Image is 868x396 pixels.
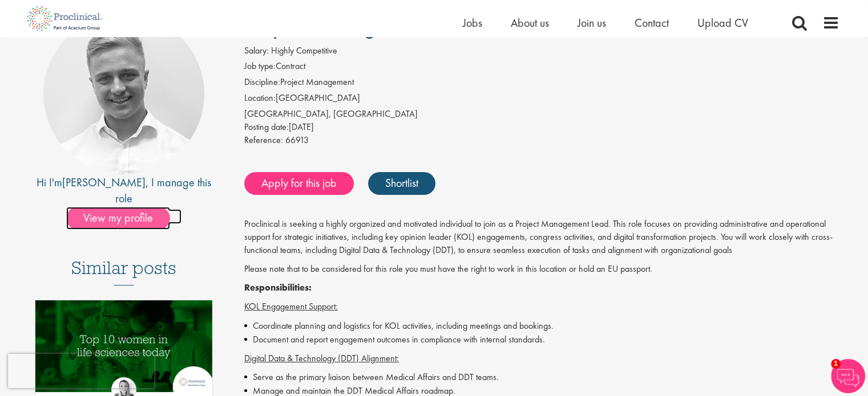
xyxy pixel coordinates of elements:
[244,92,839,108] li: [GEOGRAPHIC_DATA]
[244,44,269,58] label: Salary:
[29,174,219,207] div: Hi I'm , I manage this role
[244,281,312,293] strong: Responsibilities:
[43,14,204,174] img: imeage of recruiter Joshua Bye
[831,359,865,393] img: Chatbot
[244,76,280,89] label: Discipline:
[831,359,841,369] span: 1
[244,370,839,384] li: Serve as the primary liaison between Medical Affairs and DDT teams.
[578,15,606,30] a: Join us
[244,319,839,333] li: Coordinate planning and logistics for KOL activities, including meetings and bookings.
[244,134,283,147] label: Reference:
[244,263,839,276] p: Please note that to be considered for this role you must have the right to work in this location ...
[463,15,482,30] a: Jobs
[71,258,176,285] h3: Similar posts
[62,175,146,190] a: [PERSON_NAME]
[697,15,748,30] a: Upload CV
[244,92,276,105] label: Location:
[244,218,839,257] p: Proclinical is seeking a highly organized and motivated individual to join as a Project Managemen...
[244,76,839,92] li: Project Management
[244,60,839,76] li: Contract
[244,108,839,121] div: [GEOGRAPHIC_DATA], [GEOGRAPHIC_DATA]
[244,121,839,134] div: [DATE]
[244,172,354,195] a: Apply for this job
[35,300,213,392] img: Top 10 women in life sciences today
[271,44,337,56] span: Highly Competitive
[244,352,399,364] span: Digital Data & Technology (DDT) Alignment:
[244,121,289,133] span: Posting date:
[244,60,276,73] label: Job type:
[66,207,170,230] span: View my profile
[66,209,181,224] a: View my profile
[8,354,154,388] iframe: reCAPTCHA
[244,333,839,346] li: Document and report engagement outcomes in compliance with internal standards.
[368,172,435,195] a: Shortlist
[511,15,549,30] a: About us
[635,15,669,30] a: Contact
[244,300,338,312] span: KOL Engagement Support:
[285,134,309,146] span: 66913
